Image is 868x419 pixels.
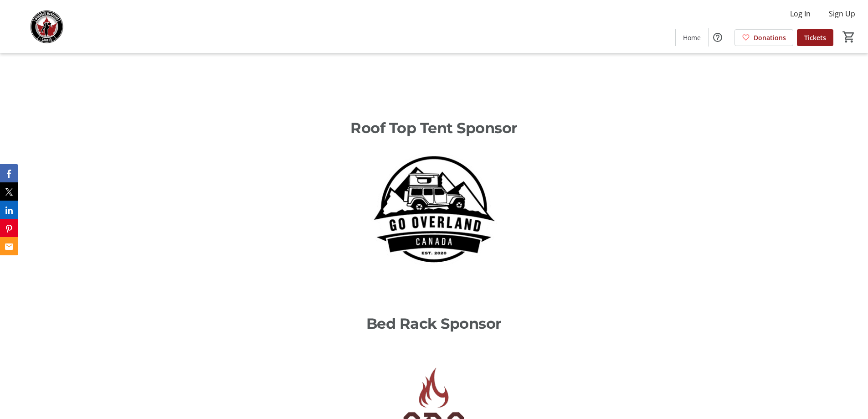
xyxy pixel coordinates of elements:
p: Bed Rack Sponsor [150,313,718,335]
button: Help [709,28,727,47]
button: Sign Up [822,6,863,21]
button: Log In [783,6,818,21]
span: Home [683,33,701,42]
span: Donations [754,33,786,42]
a: Donations [734,29,793,46]
a: Tickets [797,29,833,46]
img: Wounded Warriors Canada 's Logo [5,4,87,49]
span: Tickets [804,33,826,42]
span: Log In [790,8,811,19]
a: Home [676,29,708,46]
img: logo [367,146,501,280]
button: Cart [841,29,857,45]
span: Sign Up [829,8,855,19]
p: Roof Top Tent Sponsor [150,117,718,139]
